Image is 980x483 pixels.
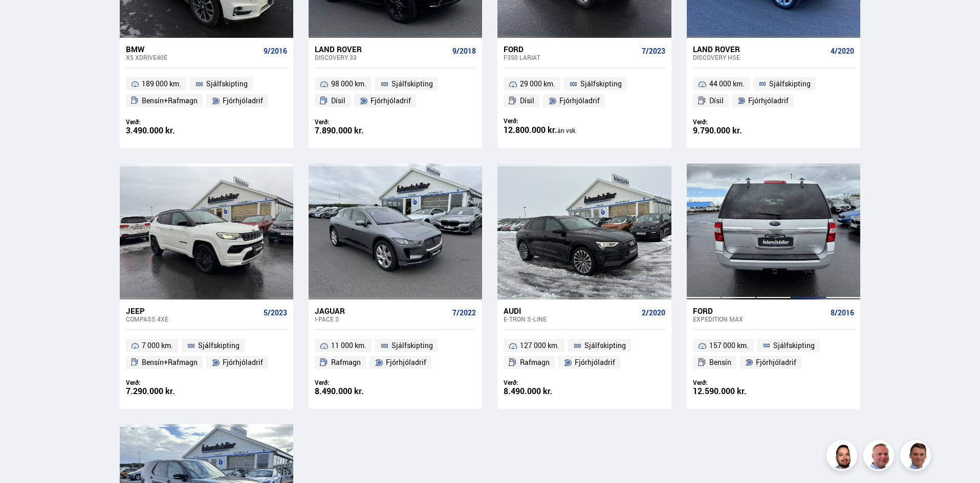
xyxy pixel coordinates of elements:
[504,379,584,386] div: Verð:
[504,306,637,315] div: Audi
[687,300,860,409] a: Ford Expedition MAX 8/2016 157 000 km. Sjálfskipting Bensín Fjórhjóladrif Verð: 12.590.000 kr.
[497,300,671,409] a: Audi e-tron S-LINE 2/2020 127 000 km. Sjálfskipting Rafmagn Fjórhjóladrif Verð: 8.490.000 kr.
[709,339,749,352] span: 157 000 km.
[709,78,745,90] span: 44 000 km.
[865,442,896,472] img: siFngHWaQ9KaOqBr.png
[391,78,433,90] span: Sjálfskipting
[223,356,263,369] span: Fjórhjóladrif
[126,126,207,135] div: 3.490.000 kr.
[126,44,259,54] div: BMW
[142,356,198,369] span: Bensín+Rafmagn
[452,309,476,317] span: 7/2022
[504,44,637,54] div: Ford
[831,309,854,317] span: 8/2016
[126,379,207,386] div: Verð:
[642,309,665,317] span: 2/2020
[120,38,293,148] a: BMW X5 XDRIVE40E 9/2016 189 000 km. Sjálfskipting Bensín+Rafmagn Fjórhjóladrif Verð: 3.490.000 kr.
[642,47,665,55] span: 7/2023
[693,306,826,315] div: Ford
[315,315,448,323] div: I-Pace S
[371,95,411,107] span: Fjórhjóladrif
[142,339,173,352] span: 7 000 km.
[315,306,448,315] div: Jaguar
[264,47,287,55] span: 9/2016
[520,339,559,352] span: 127 000 km.
[126,118,207,126] div: Verð:
[315,44,448,54] div: Land Rover
[126,54,259,61] div: X5 XDRIVE40E
[520,95,534,107] span: Dísil
[206,78,248,90] span: Sjálfskipting
[126,387,207,396] div: 7.290.000 kr.
[769,78,811,90] span: Sjálfskipting
[580,78,622,90] span: Sjálfskipting
[693,379,774,386] div: Verð:
[504,54,637,61] div: F350 LARIAT
[504,117,584,125] div: Verð:
[504,126,584,135] div: 12.800.000 kr.
[386,356,426,369] span: Fjórhjóladrif
[504,387,584,396] div: 8.490.000 kr.
[693,387,774,396] div: 12.590.000 kr.
[520,356,550,369] span: Rafmagn
[831,47,854,55] span: 4/2020
[828,442,859,472] img: nhp88E3Fdnt1Opn2.png
[497,38,671,148] a: Ford F350 LARIAT 7/2023 29 000 km. Sjálfskipting Dísil Fjórhjóladrif Verð: 12.800.000 kr.án vsk.
[748,95,789,107] span: Fjórhjóladrif
[315,126,396,135] div: 7.890.000 kr.
[120,300,293,409] a: Jeep Compass 4XE 5/2023 7 000 km. Sjálfskipting Bensín+Rafmagn Fjórhjóladrif Verð: 7.290.000 kr.
[331,95,345,107] span: Dísil
[693,126,774,135] div: 9.790.000 kr.
[520,78,555,90] span: 29 000 km.
[693,118,774,126] div: Verð:
[8,4,39,35] button: Opna LiveChat spjallviðmót
[315,54,448,61] div: Discovery 33
[142,95,198,107] span: Bensín+Rafmagn
[693,44,826,54] div: Land Rover
[198,339,239,352] span: Sjálfskipting
[504,315,637,323] div: e-tron S-LINE
[309,300,482,409] a: Jaguar I-Pace S 7/2022 11 000 km. Sjálfskipting Rafmagn Fjórhjóladrif Verð: 8.490.000 kr.
[126,306,259,315] div: Jeep
[773,339,815,352] span: Sjálfskipting
[391,339,433,352] span: Sjálfskipting
[902,442,932,472] img: FbJEzSuNWCJXmdc-.webp
[452,47,476,55] span: 9/2018
[331,78,366,90] span: 98 000 km.
[315,379,396,386] div: Verð:
[126,315,259,323] div: Compass 4XE
[142,78,181,90] span: 189 000 km.
[693,315,826,323] div: Expedition MAX
[315,387,396,396] div: 8.490.000 kr.
[315,118,396,126] div: Verð:
[331,356,361,369] span: Rafmagn
[559,95,600,107] span: Fjórhjóladrif
[687,38,860,148] a: Land Rover Discovery HSE 4/2020 44 000 km. Sjálfskipting Dísil Fjórhjóladrif Verð: 9.790.000 kr.
[709,95,724,107] span: Dísil
[223,95,263,107] span: Fjórhjóladrif
[309,38,482,148] a: Land Rover Discovery 33 9/2018 98 000 km. Sjálfskipting Dísil Fjórhjóladrif Verð: 7.890.000 kr.
[756,356,796,369] span: Fjórhjóladrif
[693,54,826,61] div: Discovery HSE
[264,309,287,317] span: 5/2023
[584,339,626,352] span: Sjálfskipting
[331,339,366,352] span: 11 000 km.
[575,356,615,369] span: Fjórhjóladrif
[709,356,731,369] span: Bensín
[557,126,577,134] span: án vsk.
